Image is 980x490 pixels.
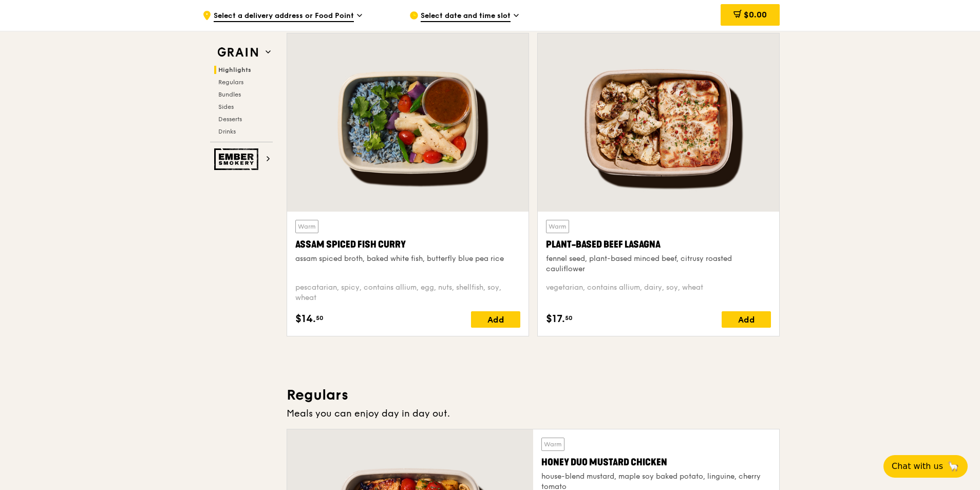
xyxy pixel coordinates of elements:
div: Plant-Based Beef Lasagna [546,237,771,252]
div: vegetarian, contains allium, dairy, soy, wheat [546,282,771,303]
div: Warm [295,220,318,233]
div: assam spiced broth, baked white fish, butterfly blue pea rice [295,254,520,264]
div: Warm [541,438,564,451]
div: Meals you can enjoy day in day out. [287,406,780,421]
span: $0.00 [744,10,767,20]
span: Bundles [218,91,241,98]
span: 50 [316,314,324,322]
div: Add [471,311,520,328]
div: Warm [546,220,569,233]
span: Select date and time slot [421,11,511,22]
span: Highlights [218,66,251,73]
span: Desserts [218,116,242,123]
span: $14. [295,311,316,327]
div: fennel seed, plant-based minced beef, citrusy roasted cauliflower [546,254,771,274]
span: $17. [546,311,565,327]
span: Chat with us [892,460,943,473]
span: Drinks [218,128,236,135]
button: Chat with us🦙 [883,455,968,478]
div: Honey Duo Mustard Chicken [541,455,771,469]
span: Select a delivery address or Food Point [214,11,354,22]
div: Add [722,311,771,328]
img: Ember Smokery web logo [214,148,261,170]
div: Assam Spiced Fish Curry [295,237,520,252]
span: 50 [565,314,573,322]
div: pescatarian, spicy, contains allium, egg, nuts, shellfish, soy, wheat [295,282,520,303]
h3: Regulars [287,386,780,404]
span: 🦙 [947,460,959,473]
span: Regulars [218,79,243,86]
img: Grain web logo [214,43,261,62]
span: Sides [218,103,234,110]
